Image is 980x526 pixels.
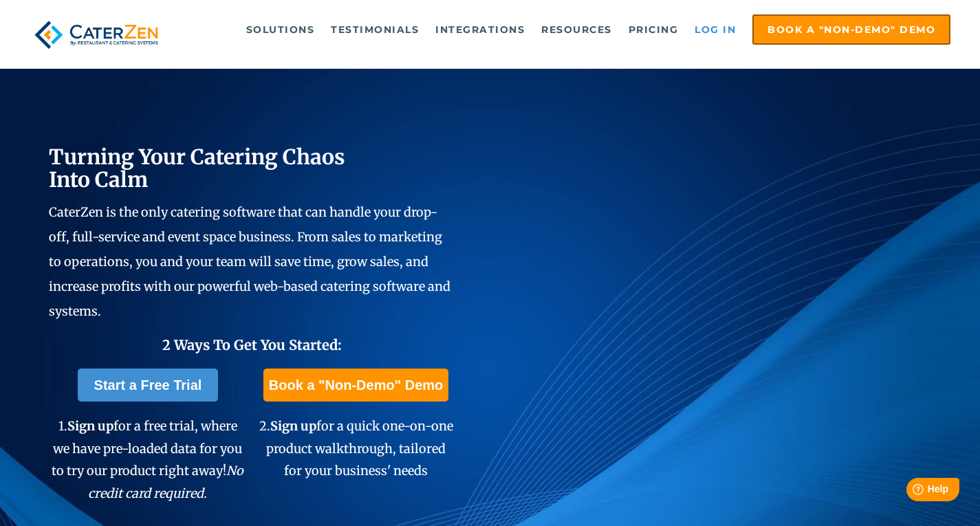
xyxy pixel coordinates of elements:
[622,16,686,43] a: Pricing
[259,418,453,479] span: 2. for a quick one-on-one product walkthrough, tailored for your business' needs
[858,472,965,511] iframe: Help widget launcher
[752,14,950,45] a: Book a "Non-Demo" Demo
[78,369,219,402] a: Start a Free Trial
[688,16,743,43] a: Log in
[428,16,532,43] a: Integrations
[30,14,164,55] img: caterzen
[324,16,426,43] a: Testimonials
[49,144,345,193] span: Turning Your Catering Chaos Into Calm
[263,369,448,402] a: Book a "Non-Demo" Demo
[52,418,243,501] span: 1. for a free trial, where we have pre-loaded data for you to try our product right away!
[49,204,450,319] span: CaterZen is the only catering software that can handle your drop-off, full-service and event spac...
[534,16,619,43] a: Resources
[239,16,322,43] a: Solutions
[88,463,243,501] em: No credit card required.
[162,336,342,353] span: 2 Ways To Get You Started:
[270,418,316,434] span: Sign up
[187,14,951,45] div: Navigation Menu
[67,418,113,434] span: Sign up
